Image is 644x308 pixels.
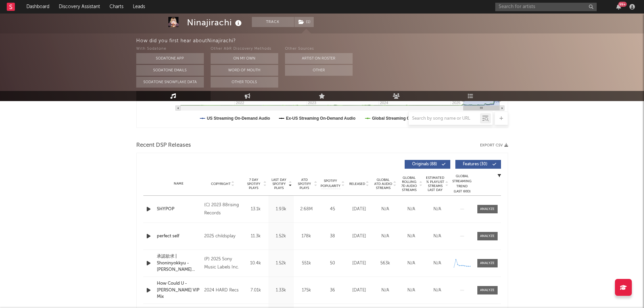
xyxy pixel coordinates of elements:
div: N/A [400,287,423,294]
a: 承認欲求 | Shoninyokkyu -[PERSON_NAME] Remix- [157,253,201,273]
div: Global Streaming Trend (Last 60D) [452,174,472,194]
div: 7.01k [245,287,267,294]
button: Track [252,17,294,27]
button: Features(30) [455,160,501,169]
span: 7 Day Spotify Plays [245,178,263,190]
div: (P) 2025 Sony Music Labels Inc. [204,255,241,271]
span: Global Rolling 7D Audio Streams [400,176,419,192]
div: [DATE] [348,233,371,240]
div: N/A [426,287,449,294]
div: Other A&R Discovery Methods [211,45,278,53]
div: [DATE] [348,260,371,267]
div: 10.4k [245,260,267,267]
div: N/A [374,206,397,213]
div: N/A [426,206,449,213]
div: 2.68M [295,206,317,213]
button: 99+ [616,4,621,9]
span: Features ( 30 ) [460,162,491,166]
span: Recent DSP Releases [136,141,191,149]
div: 99 + [618,2,627,7]
div: 2025 childsplay [204,232,241,240]
div: 1.93k [270,206,292,213]
div: 45 [321,206,344,213]
div: N/A [374,233,397,240]
div: 11.3k [245,233,267,240]
button: Originals(88) [405,160,450,169]
button: Other Tools [211,77,278,88]
div: Other Sources [285,45,353,53]
div: 1.33k [270,287,292,294]
div: 175k [295,287,317,294]
span: Estimated % Playlist Streams Last Day [426,176,445,192]
span: Copyright [211,182,231,186]
button: Sodatone Snowflake Data [136,77,204,88]
div: 178k [295,233,317,240]
button: (1) [294,17,314,27]
div: N/A [426,260,449,267]
span: ( 1 ) [294,17,314,27]
button: Word Of Mouth [211,65,278,76]
a: How Could U - [PERSON_NAME] VIP Mix [157,280,201,300]
span: Global ATD Audio Streams [374,178,392,190]
input: Search by song name or URL [409,116,480,121]
span: Spotify Popularity [320,179,340,189]
div: 2024 HARD Recs [204,286,241,294]
div: N/A [374,287,397,294]
div: 13.1k [245,206,267,213]
span: Last Day Spotify Plays [270,178,288,190]
div: 1.52k [270,260,292,267]
div: 50 [321,260,344,267]
div: N/A [400,260,423,267]
button: Other [285,65,353,76]
div: Ninajirachi [187,17,243,28]
span: ATD Spotify Plays [295,178,313,190]
div: [DATE] [348,287,371,294]
div: 36 [321,287,344,294]
button: Artist on Roster [285,53,353,64]
div: 551k [295,260,317,267]
div: 38 [321,233,344,240]
div: N/A [426,233,449,240]
button: Export CSV [480,143,508,147]
input: Search for artists [495,3,597,11]
div: 1.52k [270,233,292,240]
div: N/A [400,233,423,240]
div: Name [157,181,201,186]
button: Sodatone App [136,53,204,64]
a: perfect self [157,233,201,240]
div: N/A [400,206,423,213]
button: Sodatone Emails [136,65,204,76]
span: Originals ( 88 ) [409,162,440,166]
div: [DATE] [348,206,371,213]
span: Released [349,182,365,186]
div: 563k [374,260,397,267]
button: On My Own [211,53,278,64]
div: (C) 2023 88rising Records [204,201,241,217]
div: With Sodatone [136,45,204,53]
a: SHYPOP [157,206,201,213]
